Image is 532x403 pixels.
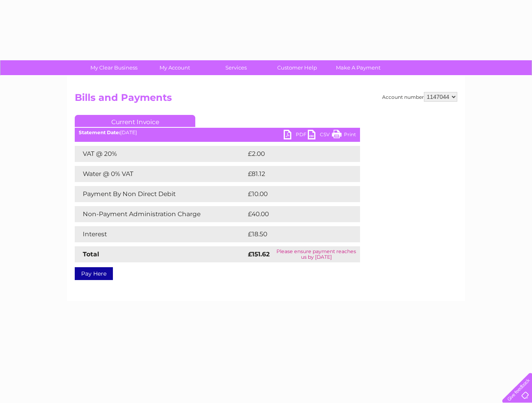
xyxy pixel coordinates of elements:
[79,129,120,135] b: Statement Date:
[284,130,308,141] a: PDF
[142,60,208,75] a: My Account
[246,226,343,242] td: £18.50
[81,60,147,75] a: My Clear Business
[75,206,246,222] td: Non-Payment Administration Charge
[75,186,246,202] td: Payment By Non Direct Debit
[325,60,391,75] a: Make A Payment
[75,166,246,182] td: Water @ 0% VAT
[203,60,269,75] a: Services
[332,130,356,141] a: Print
[75,92,457,107] h2: Bills and Payments
[246,166,342,182] td: £81.12
[75,115,195,127] a: Current Invoice
[246,206,344,222] td: £40.00
[75,267,113,280] a: Pay Here
[75,226,246,242] td: Interest
[273,246,360,262] td: Please ensure payment reaches us by [DATE]
[83,250,99,258] strong: Total
[246,186,344,202] td: £10.00
[246,146,342,162] td: £2.00
[308,130,332,141] a: CSV
[264,60,330,75] a: Customer Help
[382,92,457,102] div: Account number
[248,250,270,258] strong: £151.62
[75,130,360,135] div: [DATE]
[75,146,246,162] td: VAT @ 20%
